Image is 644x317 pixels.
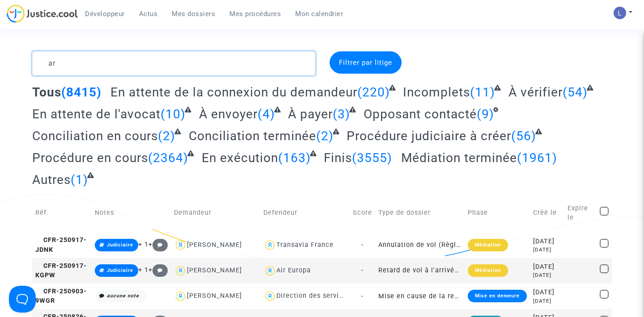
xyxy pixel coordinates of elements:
span: Mes dossiers [172,10,215,18]
span: (3) [333,107,350,121]
div: [DATE] [533,297,561,305]
div: Mise en demeure [468,290,527,302]
span: - [361,267,364,274]
img: icon-user.svg [263,239,276,252]
span: CFR-250917-KGPW [35,262,87,279]
img: icon-user.svg [263,290,276,303]
span: (1) [71,172,88,187]
div: [DATE] [533,271,561,279]
span: Conciliation en cours [32,129,158,143]
span: (163) [278,150,311,165]
span: + 1 [138,241,148,248]
td: Expire le [564,194,597,232]
span: Développeur [85,10,125,18]
div: [DATE] [533,262,561,272]
span: Conciliation terminée [189,129,316,143]
span: En attente de l'avocat [32,107,161,121]
span: (11) [470,85,495,100]
td: Annulation de vol (Règlement CE n°261/2004) [375,232,465,258]
a: Mes procédures [222,7,288,21]
span: CFR-250903-9WGR [35,288,87,305]
span: Autres [32,172,71,187]
td: Réf. [32,194,92,232]
span: (3555) [352,150,392,165]
td: Type de dossier [375,194,465,232]
td: Phase [465,194,530,232]
td: Demandeur [171,194,260,232]
span: (4) [258,107,275,121]
img: icon-user.svg [174,239,187,252]
div: Transavia France [276,241,334,249]
span: (2) [316,129,334,143]
span: À payer [288,107,333,121]
td: Score [350,194,375,232]
span: + [148,241,168,248]
a: Mes dossiers [165,7,222,21]
td: Retard de vol à l'arrivée (Règlement CE n°261/2004) [375,258,465,284]
div: Médiation [468,239,508,251]
div: Médiation [468,264,508,277]
span: Judiciaire [107,267,133,273]
img: AATXAJzI13CaqkJmx-MOQUbNyDE09GJ9dorwRvFSQZdH=s96-c [614,7,626,19]
span: (8415) [61,85,102,100]
span: Mon calendrier [295,10,343,18]
span: Filtrer par litige [339,58,392,67]
a: Mon calendrier [288,7,350,21]
span: (220) [357,85,390,100]
span: Procédure judiciaire à créer [347,129,511,143]
span: Opposant contacté [364,107,477,121]
span: (9) [477,107,494,121]
iframe: Help Scout Beacon - Open [9,286,36,313]
div: [DATE] [533,237,561,246]
div: Air Europa [276,267,311,274]
span: À envoyer [199,107,258,121]
span: À vérifier [508,85,563,100]
span: Mes procédures [229,10,281,18]
img: jc-logo.svg [7,4,78,23]
span: (56) [511,129,536,143]
span: En exécution [202,150,278,165]
span: En attente de la connexion du demandeur [110,85,357,100]
div: [DATE] [533,246,561,254]
img: icon-user.svg [263,264,276,277]
span: (54) [563,85,588,100]
td: Defendeur [260,194,350,232]
span: CFR-250917-JDNK [35,236,87,254]
div: [PERSON_NAME] [187,292,242,300]
i: aucune note [107,293,139,299]
span: Actus [139,10,158,18]
div: [PERSON_NAME] [187,267,242,274]
span: Tous [32,85,61,100]
span: - [361,241,364,249]
td: Mise en cause de la responsabilité de l'Etat pour lenteur excessive de la Justice (sans requête) [375,284,465,309]
img: icon-user.svg [174,264,187,277]
span: (2364) [148,150,188,165]
span: Procédure en cours [32,150,148,165]
span: Judiciaire [107,242,133,248]
span: Finis [324,150,352,165]
div: [PERSON_NAME] [187,241,242,249]
span: + 1 [138,266,148,274]
span: + [148,266,168,274]
span: (1961) [517,150,557,165]
a: Développeur [78,7,132,21]
div: [DATE] [533,288,561,297]
td: Créé le [530,194,564,232]
a: Actus [132,7,165,21]
span: Incomplets [403,85,470,100]
span: (10) [161,107,186,121]
td: Notes [92,194,171,232]
img: icon-user.svg [174,290,187,303]
div: Direction des services judiciaires du Ministère de la Justice - Bureau FIP4 [276,292,525,300]
span: (2) [158,129,175,143]
span: Médiation terminée [401,150,517,165]
span: - [361,292,364,300]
